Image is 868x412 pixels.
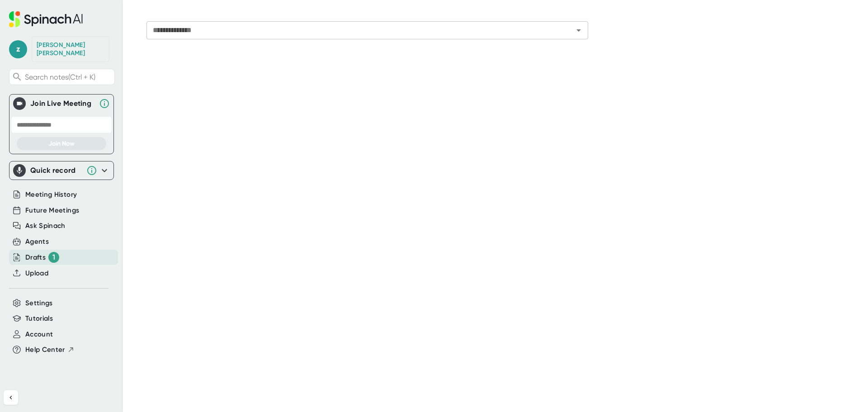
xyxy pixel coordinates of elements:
[25,237,49,247] button: Agents
[25,345,65,355] span: Help Center
[25,221,66,231] button: Ask Spinach
[48,252,59,263] div: 1
[25,252,59,263] div: Drafts
[30,99,94,108] div: Join Live Meeting
[25,345,75,355] button: Help Center
[25,73,112,81] span: Search notes (Ctrl + K)
[30,166,82,175] div: Quick record
[25,189,77,200] button: Meeting History
[25,205,79,216] button: Future Meetings
[4,390,18,405] button: Collapse sidebar
[48,140,75,147] span: Join Now
[13,161,110,180] div: Quick record
[13,95,110,113] div: Join Live MeetingJoin Live Meeting
[25,298,53,308] button: Settings
[25,268,48,279] button: Upload
[25,313,53,324] button: Tutorials
[15,99,24,108] img: Join Live Meeting
[25,329,53,340] button: Account
[9,40,27,58] span: z
[25,252,59,263] button: Drafts 1
[17,137,106,150] button: Join Now
[37,41,104,57] div: Zack Palmer
[572,24,585,37] button: Open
